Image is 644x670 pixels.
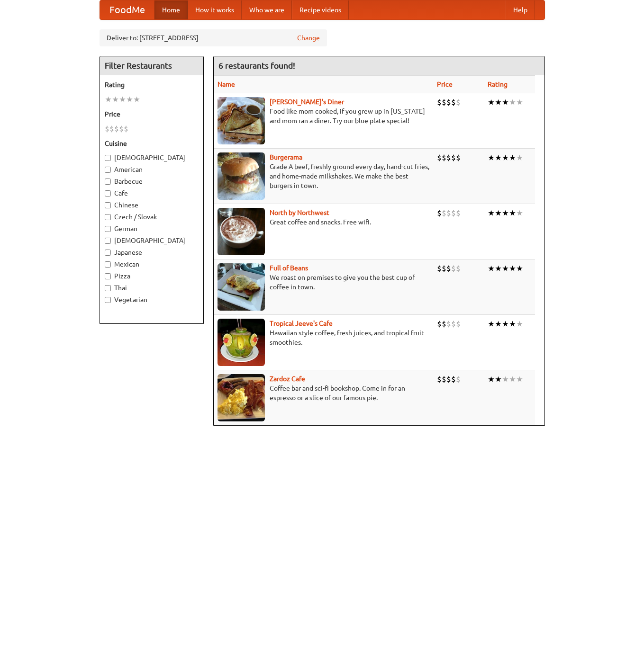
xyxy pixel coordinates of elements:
[451,374,456,384] li: $
[119,124,124,134] li: $
[105,179,111,185] input: Barbecue
[456,152,461,163] li: $
[456,374,461,384] li: $
[437,97,442,107] li: $
[488,208,495,218] li: ★
[105,153,199,162] label: [DEMOGRAPHIC_DATA]
[105,139,199,148] h5: Cuisine
[446,97,451,107] li: $
[242,0,292,19] a: Who we are
[105,271,199,281] label: Pizza
[105,295,199,304] label: Vegetarian
[218,97,265,144] img: sallys.jpg
[218,107,429,125] p: Food like mom cooked, if you grew up in [US_STATE] and mom ran a diner. Try our blue plate special!
[105,188,199,198] label: Cafe
[105,212,199,222] label: Czech / Slovak
[270,153,302,161] a: Burgerama
[446,374,451,384] li: $
[495,319,502,329] li: ★
[451,152,456,163] li: $
[297,33,320,43] a: Change
[509,263,516,274] li: ★
[270,264,308,272] a: Full of Beans
[105,109,199,119] h5: Price
[502,208,509,218] li: ★
[456,319,461,329] li: $
[437,80,453,88] a: Price
[442,374,446,384] li: $
[506,0,535,19] a: Help
[105,273,111,279] input: Pizza
[451,97,456,107] li: $
[270,98,344,106] a: [PERSON_NAME]'s Diner
[218,162,429,190] p: Grade A beef, freshly ground every day, hand-cut fries, and home-made milkshakes. We make the bes...
[105,200,199,210] label: Chinese
[495,97,502,107] li: ★
[218,273,429,292] p: We roast on premises to give you the best cup of coffee in town.
[456,208,461,218] li: $
[451,319,456,329] li: $
[437,374,442,384] li: $
[105,224,199,233] label: German
[516,319,523,329] li: ★
[218,80,235,88] a: Name
[100,56,203,75] h4: Filter Restaurants
[495,263,502,274] li: ★
[105,167,111,173] input: American
[218,328,429,347] p: Hawaiian style coffee, fresh juices, and tropical fruit smoothies.
[105,283,199,293] label: Thai
[516,208,523,218] li: ★
[502,152,509,163] li: ★
[446,263,451,274] li: $
[105,285,111,291] input: Thai
[218,217,429,227] p: Great coffee and snacks. Free wifi.
[516,152,523,163] li: ★
[495,208,502,218] li: ★
[451,263,456,274] li: $
[100,0,154,19] a: FoodMe
[442,208,446,218] li: $
[509,319,516,329] li: ★
[105,124,109,134] li: $
[292,0,349,19] a: Recipe videos
[502,97,509,107] li: ★
[109,124,114,134] li: $
[442,263,446,274] li: $
[516,374,523,384] li: ★
[105,190,111,197] input: Cafe
[105,226,111,232] input: German
[437,263,442,274] li: $
[495,152,502,163] li: ★
[105,248,199,257] label: Japanese
[442,319,446,329] li: $
[105,297,111,303] input: Vegetarian
[124,124,128,134] li: $
[270,209,329,216] a: North by Northwest
[105,202,111,208] input: Chinese
[270,375,305,383] a: Zardoz Cafe
[105,165,199,174] label: American
[437,152,442,163] li: $
[114,124,119,134] li: $
[502,263,509,274] li: ★
[502,319,509,329] li: ★
[112,94,119,105] li: ★
[509,208,516,218] li: ★
[105,238,111,244] input: [DEMOGRAPHIC_DATA]
[270,320,333,327] a: Tropical Jeeve's Cafe
[488,97,495,107] li: ★
[509,152,516,163] li: ★
[105,177,199,186] label: Barbecue
[218,208,265,255] img: north.jpg
[437,319,442,329] li: $
[442,152,446,163] li: $
[509,374,516,384] li: ★
[456,263,461,274] li: $
[100,29,327,46] div: Deliver to: [STREET_ADDRESS]
[218,319,265,366] img: jeeves.jpg
[105,80,199,89] h5: Rating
